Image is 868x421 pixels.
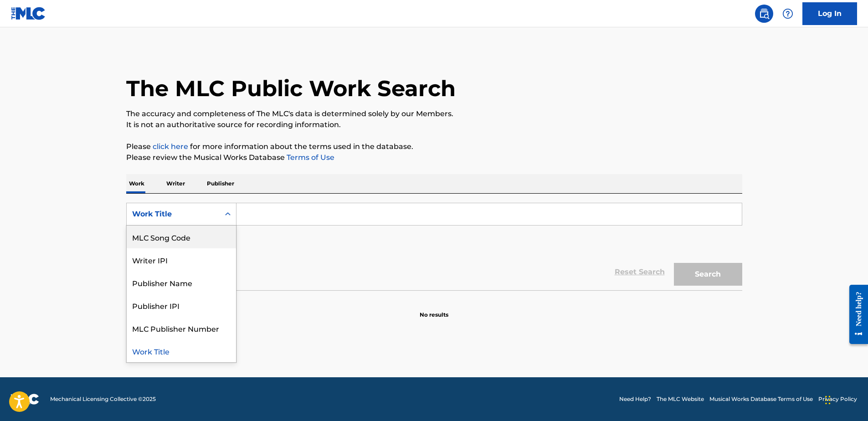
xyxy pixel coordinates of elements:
[619,395,651,403] a: Need Help?
[11,394,39,405] img: logo
[204,174,237,193] p: Publisher
[779,5,797,23] div: Help
[126,141,742,152] p: Please for more information about the terms used in the database.
[842,278,868,351] iframe: Resource Center
[127,294,236,317] div: Publisher IPI
[127,339,236,362] div: Work Title
[657,395,704,403] a: The MLC Website
[126,108,742,119] p: The accuracy and completeness of The MLC's data is determined solely by our Members.
[127,317,236,339] div: MLC Publisher Number
[127,248,236,271] div: Writer IPI
[127,271,236,294] div: Publisher Name
[802,2,857,25] a: Log In
[825,386,831,414] div: Drag
[126,174,147,193] p: Work
[50,395,156,403] span: Mechanical Licensing Collective © 2025
[709,395,813,403] a: Musical Works Database Terms of Use
[818,395,857,403] a: Privacy Policy
[164,174,188,193] p: Writer
[759,8,770,19] img: search
[11,7,46,20] img: MLC Logo
[126,119,742,130] p: It is not an authoritative source for recording information.
[285,153,334,162] a: Terms of Use
[755,5,773,23] a: Public Search
[126,152,742,163] p: Please review the Musical Works Database
[420,300,448,319] p: No results
[126,75,456,102] h1: The MLC Public Work Search
[127,226,236,248] div: MLC Song Code
[126,203,742,290] form: Search Form
[782,8,793,19] img: help
[822,377,868,421] iframe: Chat Widget
[153,142,188,151] a: click here
[132,209,214,220] div: Work Title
